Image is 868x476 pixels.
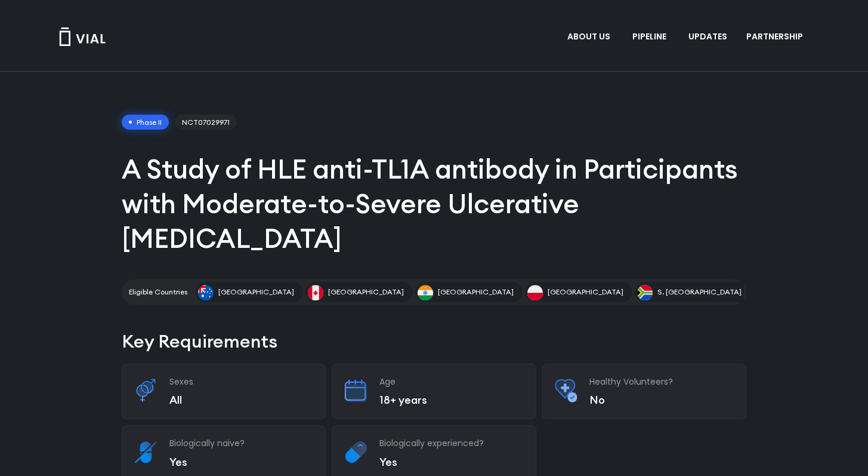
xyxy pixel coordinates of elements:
[308,285,323,300] img: Canada
[527,285,543,300] img: Poland
[379,393,524,407] p: 18+ years
[218,287,294,297] span: [GEOGRAPHIC_DATA]
[175,115,237,130] span: NCT07029971
[169,376,314,387] h3: Sexes
[198,285,214,300] img: Australia
[558,27,622,47] a: ABOUT USMenu Toggle
[637,285,653,300] img: S. Africa
[129,287,187,297] h2: Eligible Countries
[328,287,404,297] span: [GEOGRAPHIC_DATA]
[58,27,106,46] img: Vial Logo
[679,27,736,47] a: UPDATES
[169,393,314,407] p: All
[438,287,514,297] span: [GEOGRAPHIC_DATA]
[122,328,746,354] h2: Key Requirements
[379,438,524,449] h3: Biologically experienced?
[589,376,734,387] h3: Healthy Volunteers?
[589,393,734,407] p: No
[737,27,816,47] a: PARTNERSHIPMenu Toggle
[379,455,524,469] p: Yes
[548,287,623,297] span: [GEOGRAPHIC_DATA]
[122,115,169,130] span: Phase II
[623,27,678,47] a: PIPELINEMenu Toggle
[418,285,433,300] img: India
[169,438,314,449] h3: Biologically naive?
[379,376,524,387] h3: Age
[122,152,746,256] h1: A Study of HLE anti-TL1A antibody in Participants with Moderate-to-Severe Ulcerative [MEDICAL_DATA]
[657,287,742,297] span: S. [GEOGRAPHIC_DATA]
[169,455,314,469] p: Yes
